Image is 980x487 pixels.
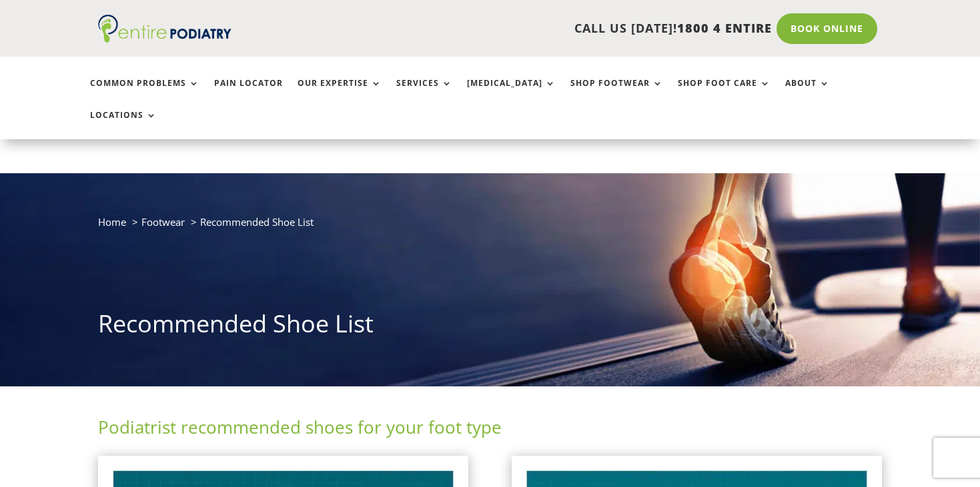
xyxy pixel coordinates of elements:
[98,215,126,229] a: Home
[98,307,882,347] h1: Recommended Shoe List
[570,79,663,107] a: Shop Footwear
[98,213,882,241] nav: breadcrumb
[98,15,231,43] img: logo (1)
[785,79,830,107] a: About
[98,415,882,446] h2: Podiatrist recommended shoes for your foot type
[90,79,199,107] a: Common Problems
[214,79,283,107] a: Pain Locator
[279,20,772,37] p: CALL US [DATE]!
[141,215,185,229] a: Footwear
[200,215,314,229] span: Recommended Shoe List
[396,79,452,107] a: Services
[777,13,877,44] a: Book Online
[98,32,231,45] a: Entire Podiatry
[677,20,772,36] span: 1800 4 ENTIRE
[90,111,157,139] a: Locations
[678,79,771,107] a: Shop Foot Care
[298,79,382,107] a: Our Expertise
[467,79,556,107] a: [MEDICAL_DATA]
